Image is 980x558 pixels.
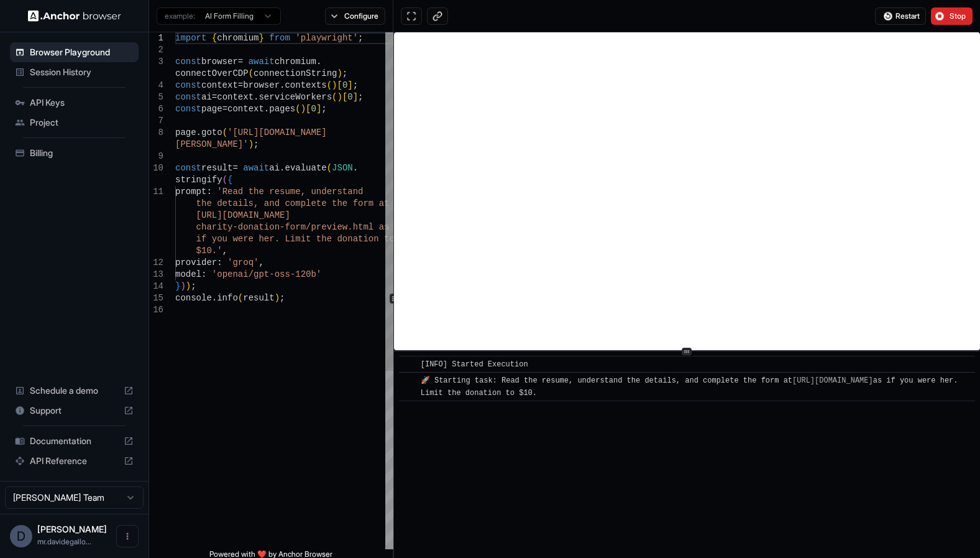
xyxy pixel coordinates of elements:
[30,384,119,397] span: Schedule a demo
[116,525,139,547] button: Open menu
[10,62,139,82] div: Session History
[10,93,139,113] div: API Keys
[10,113,139,133] div: Project
[895,11,920,21] span: Restart
[427,7,448,25] button: Copy live view URL
[30,147,134,159] span: Billing
[401,7,422,25] button: Open in full screen
[10,401,139,421] div: Support
[931,7,973,25] button: Stop
[325,7,385,25] button: Configure
[950,11,967,21] span: Stop
[10,42,139,62] div: Browser Playground
[10,451,139,471] div: API Reference
[28,10,121,22] img: Anchor Logo
[37,524,107,534] span: Davide Gallo
[10,143,139,163] div: Billing
[30,404,119,417] span: Support
[10,525,32,547] div: D
[165,11,195,21] span: example:
[30,46,134,58] span: Browser Playground
[875,7,926,25] button: Restart
[30,435,119,447] span: Documentation
[10,431,139,451] div: Documentation
[30,116,134,129] span: Project
[10,381,139,401] div: Schedule a demo
[30,455,119,467] span: API Reference
[37,537,91,546] span: mr.davidegallo@gmail.com
[30,96,134,109] span: API Keys
[30,66,134,78] span: Session History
